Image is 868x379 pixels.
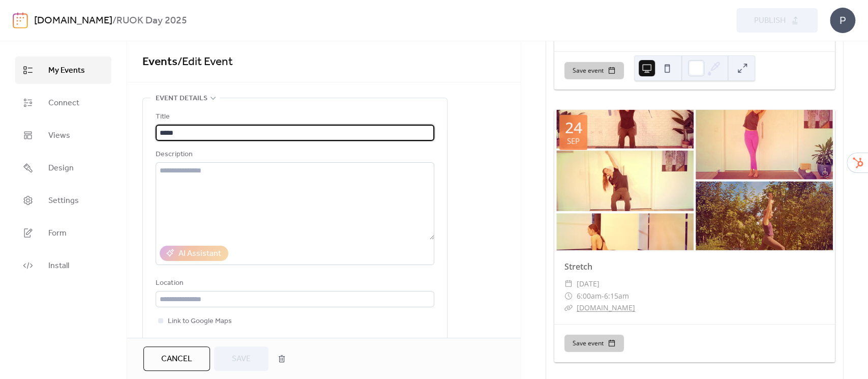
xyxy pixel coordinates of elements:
[565,120,582,135] div: 24
[177,51,233,73] span: / Edit Event
[112,11,116,31] b: /
[15,56,111,84] a: My Events
[168,315,232,328] span: Link to Google Maps
[143,346,210,371] button: Cancel
[156,277,432,289] div: Location
[604,290,629,302] span: 6:15am
[15,89,111,116] a: Connect
[156,149,432,161] div: Description
[48,97,79,109] span: Connect
[564,302,573,314] div: ​
[602,290,604,302] span: -
[156,111,432,123] div: Title
[48,227,67,240] span: Form
[564,261,592,272] a: Stretch
[15,187,111,214] a: Settings
[577,303,635,312] a: [DOMAIN_NAME]
[48,260,69,272] span: Install
[577,290,602,302] span: 6:00am
[48,65,85,77] span: My Events
[564,335,624,352] button: Save event
[15,219,111,247] a: Form
[13,12,28,28] img: logo
[48,130,70,142] span: Views
[567,137,580,145] div: Sep
[564,62,624,79] button: Save event
[142,51,177,73] a: Events
[15,154,111,182] a: Design
[161,353,192,365] span: Cancel
[15,252,111,279] a: Install
[830,8,855,33] div: P
[577,278,600,290] span: [DATE]
[15,122,111,149] a: Views
[564,290,573,302] div: ​
[34,11,112,31] a: [DOMAIN_NAME]
[564,278,573,290] div: ​
[116,11,187,31] b: RUOK Day 2025
[48,162,74,174] span: Design
[48,195,79,207] span: Settings
[156,93,207,105] span: Event details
